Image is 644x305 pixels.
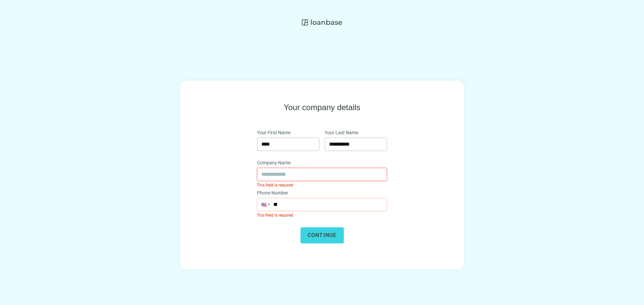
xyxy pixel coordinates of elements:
button: Continue [301,227,344,243]
span: This field is required [257,183,293,187]
span: Company Name [257,159,290,166]
span: Your First Name [257,129,290,136]
span: This field is required [257,213,293,218]
span: Phone Number [257,189,288,197]
span: Your Last Name [325,129,358,136]
div: United States: + 1 [257,198,270,211]
h1: Your company details [284,102,361,113]
span: Continue [308,232,337,238]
